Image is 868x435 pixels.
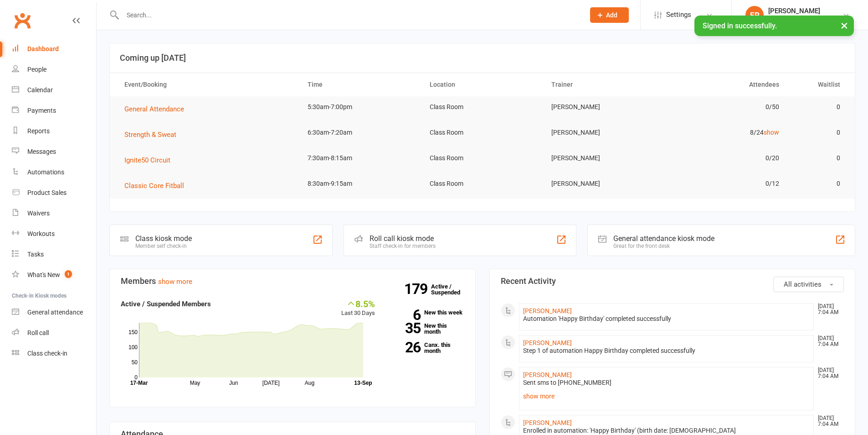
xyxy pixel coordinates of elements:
[341,299,375,318] div: Last 30 Days
[665,147,787,169] td: 0/20
[27,45,59,52] div: Dashboard
[389,308,421,322] strong: 6
[12,323,96,343] a: Roll call
[813,415,843,427] time: [DATE] 7:04 AM
[787,147,848,169] td: 0
[124,180,190,191] button: Classic Core Fitball
[421,147,544,169] td: Class Room
[389,341,421,354] strong: 26
[27,350,67,357] div: Class check-in
[299,73,421,96] th: Time
[665,96,787,118] td: 0/50
[389,323,464,335] a: 35New this month
[27,329,49,336] div: Roll call
[421,73,544,96] th: Location
[27,251,44,258] div: Tasks
[421,173,544,194] td: Class Room
[341,299,375,309] div: 8.5%
[12,39,96,59] a: Dashboard
[120,9,578,21] input: Search...
[12,244,96,265] a: Tasks
[27,210,50,217] div: Waivers
[543,147,665,169] td: [PERSON_NAME]
[11,9,34,32] a: Clubworx
[124,156,170,164] span: Ignite50 Circuit
[404,282,431,296] strong: 179
[12,121,96,142] a: Reports
[813,335,843,347] time: [DATE] 7:04 AM
[606,11,617,19] span: Add
[299,147,421,169] td: 7:30am-8:15am
[135,243,192,249] div: Member self check-in
[65,270,72,278] span: 1
[124,131,176,139] span: Strength & Sweat
[12,265,96,285] a: What's New1
[613,243,714,249] div: Great for the front desk
[613,234,714,243] div: General attendance kiosk mode
[787,73,848,96] th: Waitlist
[813,367,843,379] time: [DATE] 7:04 AM
[116,73,299,96] th: Event/Booking
[665,122,787,143] td: 8/24
[27,148,56,155] div: Messages
[299,96,421,118] td: 5:30am-7:00pm
[787,173,848,194] td: 0
[836,16,853,35] button: ×
[27,271,60,278] div: What's New
[299,122,421,143] td: 6:30am-7:20am
[773,277,844,292] button: All activities
[745,6,764,24] div: EP
[543,73,665,96] th: Trainer
[12,203,96,224] a: Waivers
[421,96,544,118] td: Class Room
[787,122,848,143] td: 0
[389,342,464,354] a: 26Canx. this month
[12,59,96,80] a: People
[666,5,691,25] span: Settings
[523,347,810,355] div: Step 1 of automation Happy Birthday completed successfully
[543,96,665,118] td: [PERSON_NAME]
[12,302,96,323] a: General attendance kiosk mode
[121,277,464,286] h3: Members
[421,122,544,143] td: Class Room
[299,173,421,194] td: 8:30am-9:15am
[27,189,67,196] div: Product Sales
[543,173,665,194] td: [PERSON_NAME]
[523,339,572,346] a: [PERSON_NAME]
[389,321,421,335] strong: 35
[27,309,83,316] div: General attendance
[124,182,184,190] span: Classic Core Fitball
[27,66,46,73] div: People
[12,224,96,244] a: Workouts
[768,15,825,23] div: B Transformed Gym
[27,86,53,94] div: Calendar
[665,173,787,194] td: 0/12
[27,230,55,237] div: Workouts
[370,234,436,243] div: Roll call kiosk mode
[124,129,183,140] button: Strength & Sweat
[523,315,810,323] div: Automation 'Happy Birthday' completed successfully
[27,127,50,135] div: Reports
[27,168,64,176] div: Automations
[12,183,96,203] a: Product Sales
[703,21,777,30] span: Signed in successfully.
[27,107,56,114] div: Payments
[124,105,184,113] span: General Attendance
[124,155,177,166] button: Ignite50 Circuit
[389,309,464,315] a: 6New this week
[543,122,665,143] td: [PERSON_NAME]
[523,419,572,426] a: [PERSON_NAME]
[784,280,822,288] span: All activities
[768,7,825,15] div: [PERSON_NAME]
[523,390,810,403] a: show more
[135,234,192,243] div: Class kiosk mode
[12,142,96,162] a: Messages
[501,277,844,286] h3: Recent Activity
[12,80,96,100] a: Calendar
[813,304,843,315] time: [DATE] 7:04 AM
[12,100,96,121] a: Payments
[523,307,572,314] a: [PERSON_NAME]
[370,243,436,249] div: Staff check-in for members
[120,53,845,63] h3: Coming up [DATE]
[523,427,810,435] div: Enrolled in automation: 'Happy Birthday' (birth date: [DEMOGRAPHIC_DATA]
